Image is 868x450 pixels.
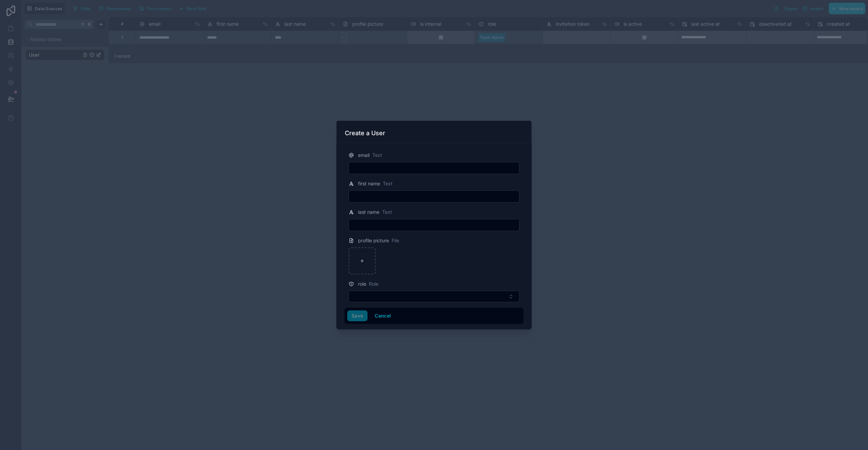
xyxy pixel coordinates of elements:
[358,152,370,159] span: email
[369,281,378,287] span: Role
[358,180,380,187] span: first name
[358,237,389,244] span: profile picture
[358,209,379,216] span: last name
[358,281,366,287] span: role
[383,180,393,187] span: Text
[345,129,385,137] h3: Create a User
[372,152,382,159] span: Text
[392,237,399,244] span: File
[370,310,395,321] button: Cancel
[382,209,392,216] span: Text
[349,291,519,302] button: Select Button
